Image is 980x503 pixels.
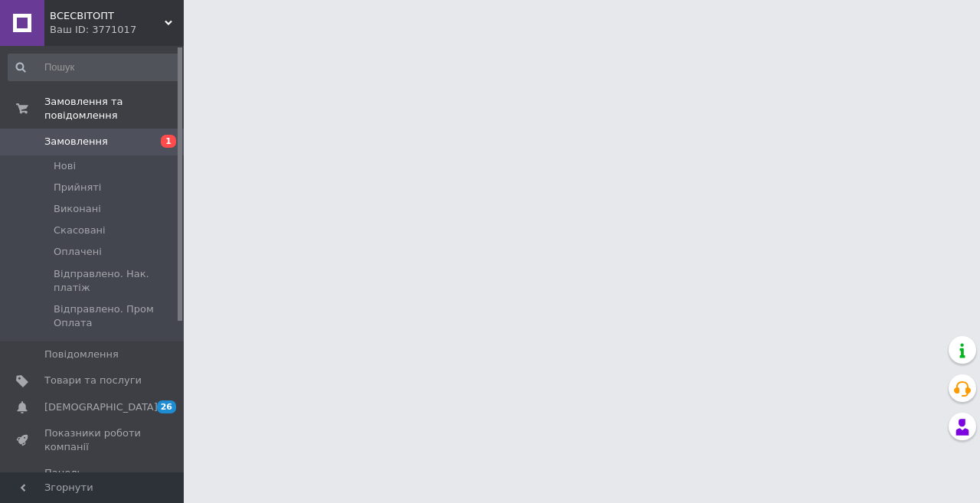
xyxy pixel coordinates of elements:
[54,302,179,330] span: Відправлено. Пром Оплата
[54,181,101,194] span: Прийняті
[44,426,142,454] span: Показники роботи компанії
[54,245,102,259] span: Оплачені
[44,135,108,149] span: Замовлення
[157,400,176,413] span: 26
[54,267,179,295] span: Відправлено. Нак. платіж
[44,95,184,122] span: Замовлення та повідомлення
[54,224,106,237] span: Скасовані
[54,159,76,173] span: Нові
[44,374,142,387] span: Товари та послуги
[54,202,101,216] span: Виконані
[44,466,142,494] span: Панель управління
[44,348,119,361] span: Повідомлення
[50,23,184,37] div: Ваш ID: 3771017
[44,400,158,414] span: [DEMOGRAPHIC_DATA]
[50,9,165,23] span: ВСЕСВІТОПТ
[161,135,176,148] span: 1
[8,54,181,81] input: Пошук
